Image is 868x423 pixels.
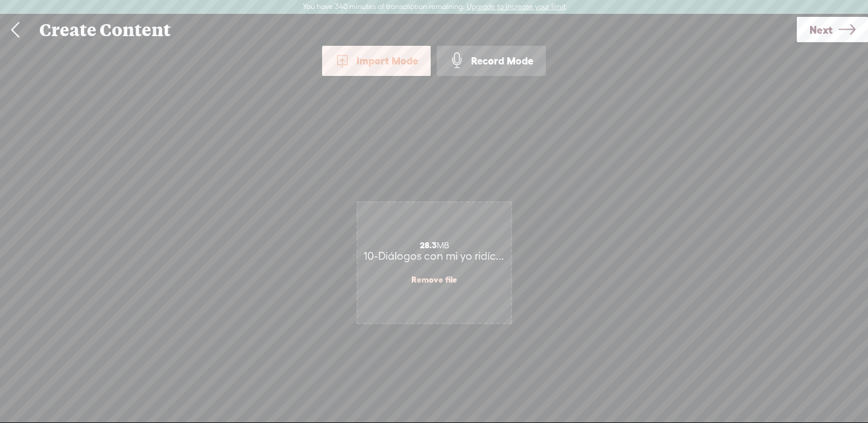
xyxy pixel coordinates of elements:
[809,14,832,45] span: Next
[322,46,431,76] div: Import Mode
[437,46,546,76] div: Record Mode
[420,240,437,250] strong: 28.3
[31,14,797,46] div: Create Content
[467,2,566,12] label: Upgrade to increase your limit
[420,240,449,250] span: MB
[411,274,457,285] a: Remove file
[303,2,464,12] label: You have 340 minutes of transcription remaining.
[364,249,534,262] span: 10-Diálogos con mi yo ridículo.wav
